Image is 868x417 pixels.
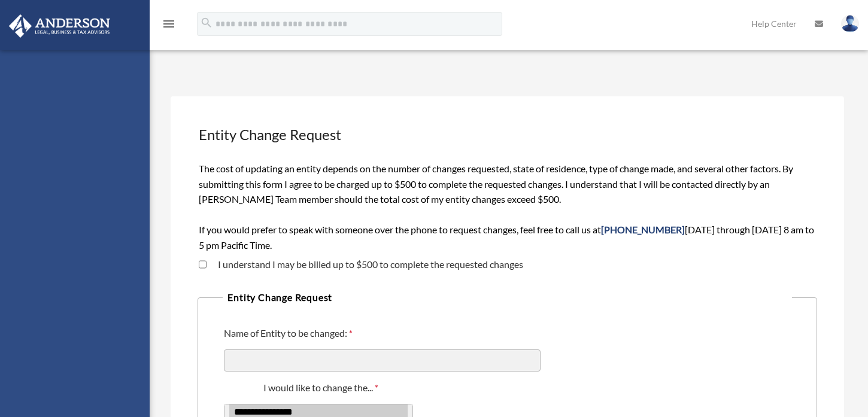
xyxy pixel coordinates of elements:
[162,21,176,31] a: menu
[198,123,817,146] h3: Entity Change Request
[224,381,421,397] label: I would like to change the...
[601,224,685,235] span: [PHONE_NUMBER]
[224,327,356,342] label: Name of Entity to be changed:
[200,16,213,29] i: search
[162,17,176,31] i: menu
[207,260,523,269] label: I understand I may be billed up to $500 to complete the requested changes
[841,15,859,32] img: User Pic
[223,289,791,306] legend: Entity Change Request
[199,163,814,251] span: The cost of updating an entity depends on the number of changes requested, state of residence, ty...
[5,14,114,38] img: Anderson Advisors Platinum Portal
